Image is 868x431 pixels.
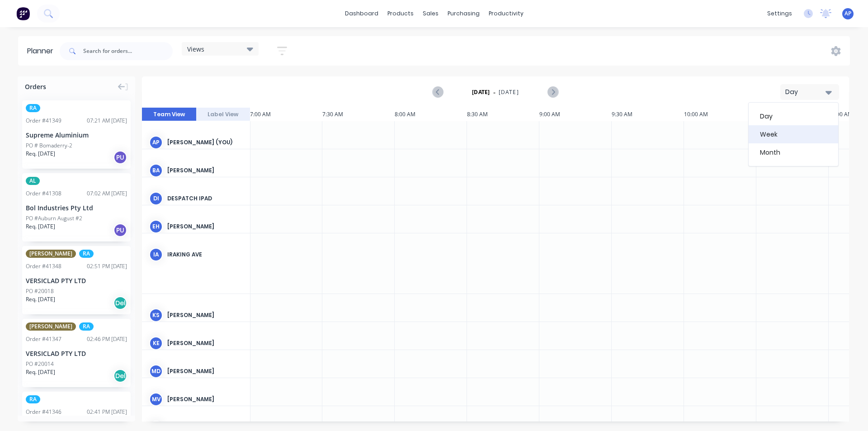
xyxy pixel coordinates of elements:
[749,107,838,125] div: Day
[763,7,797,20] div: settings
[87,262,127,270] div: 02:51 PM [DATE]
[499,88,519,96] span: [DATE]
[87,408,127,416] div: 02:41 PM [DATE]
[26,189,61,198] div: Order # 41308
[167,395,243,403] div: [PERSON_NAME]
[395,108,467,121] div: 8:00 AM
[26,295,55,303] span: Req. [DATE]
[26,214,82,223] div: PO #Auburn August #2
[26,104,40,112] span: RA
[149,248,163,261] div: IA
[484,7,528,20] div: productivity
[443,7,484,20] div: purchasing
[493,87,495,98] span: -
[250,108,322,121] div: 7:00 AM
[340,7,383,20] a: dashboard
[26,349,127,358] div: VERSICLAD PTY LTD
[113,151,127,164] div: PU
[684,108,756,121] div: 10:00 AM
[167,367,243,375] div: [PERSON_NAME]
[79,250,94,258] span: RA
[467,108,539,121] div: 8:30 AM
[167,223,243,231] div: [PERSON_NAME]
[87,117,127,125] div: 07:21 AM [DATE]
[749,125,838,143] div: Week
[26,276,127,285] div: VERSICLAD PTY LTD
[149,220,163,233] div: EH
[87,335,127,343] div: 02:46 PM [DATE]
[149,136,163,149] div: AP
[547,86,558,98] button: Next page
[16,7,30,20] img: Factory
[142,108,196,121] button: Team View
[26,322,76,331] span: [PERSON_NAME]
[26,287,54,295] div: PO #20018
[79,322,94,331] span: RA
[149,164,163,177] div: BA
[196,108,250,121] button: Label View
[785,87,827,97] div: Day
[26,177,40,185] span: AL
[113,296,127,310] div: Del
[322,108,395,121] div: 7:30 AM
[149,308,163,322] div: KS
[149,365,163,378] div: MD
[26,368,55,376] span: Req. [DATE]
[187,44,204,54] span: Views
[26,150,55,158] span: Req. [DATE]
[26,408,61,416] div: Order # 41346
[167,251,243,259] div: Iraking Ave
[26,203,127,213] div: Bol Industries Pty Ltd
[844,9,851,18] span: AP
[113,369,127,383] div: Del
[26,250,76,258] span: [PERSON_NAME]
[83,42,173,60] input: Search for orders...
[383,7,418,20] div: products
[167,138,243,147] div: [PERSON_NAME] (You)
[418,7,443,20] div: sales
[26,395,40,403] span: RA
[26,130,127,140] div: Supreme Aluminium
[149,192,163,205] div: DI
[26,335,61,343] div: Order # 41347
[167,194,243,203] div: Despatch Ipad
[27,46,58,57] div: Planner
[433,86,443,98] button: Previous page
[167,311,243,319] div: [PERSON_NAME]
[149,336,163,350] div: KE
[167,166,243,175] div: [PERSON_NAME]
[780,84,839,100] button: Day
[472,88,490,96] strong: [DATE]
[26,142,72,150] div: PO # Bomaderry-2
[749,143,838,161] div: Month
[26,223,55,231] span: Req. [DATE]
[25,82,46,91] span: Orders
[26,117,61,125] div: Order # 41349
[612,108,684,121] div: 9:30 AM
[26,262,61,270] div: Order # 41348
[539,108,612,121] div: 9:00 AM
[167,339,243,347] div: [PERSON_NAME]
[87,189,127,198] div: 07:02 AM [DATE]
[26,360,54,368] div: PO #20014
[113,223,127,237] div: PU
[149,393,163,406] div: MV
